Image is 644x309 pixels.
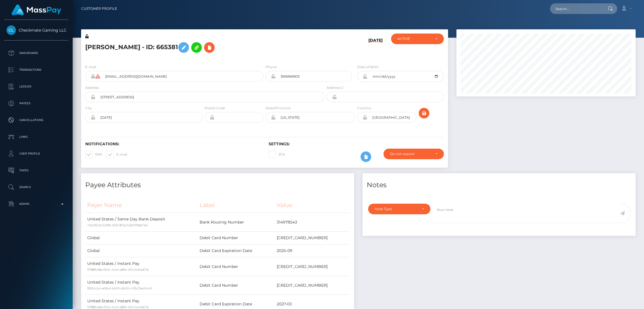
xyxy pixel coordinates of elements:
[391,34,444,44] button: ACTIVE
[198,257,275,276] td: Debit Card Number
[198,276,275,295] td: Debit Card Number
[6,116,66,124] p: Cancellations
[357,106,371,111] label: Country
[85,257,198,276] td: United States / Instant Pay
[357,65,379,70] label: Date of Birth
[198,198,275,213] th: Label
[275,198,350,213] th: Value
[87,268,148,272] small: 9788648a-953c-4c54-a8fe-461c5ce5a67a
[198,244,275,257] td: Debit Card Expiration Date
[397,37,431,41] div: ACTIVE
[6,200,66,208] p: Admin
[383,149,444,159] button: Do not require
[85,106,92,111] label: City
[87,305,148,309] small: 9788648a-953c-4c54-a8fe-461c5ce5a67a
[4,147,68,161] a: User Profile
[275,213,350,232] td: 314978543
[106,151,127,158] label: E-mail
[275,257,350,276] td: [CREDIT_CARD_NUMBER]
[85,213,198,232] td: United States / Same Day Bank Deposit
[198,232,275,244] td: Debit Card Number
[85,180,350,190] h4: Payee Attributes
[4,96,68,110] a: Payees
[4,113,68,127] a: Cancellations
[85,232,198,244] td: Global
[85,151,102,158] label: SMS
[198,213,275,232] td: Bank Routing Number
[368,204,430,214] button: Note Type
[4,46,68,60] a: Dashboard
[6,82,66,91] p: Ledger
[275,244,350,257] td: 2025-09
[4,180,68,194] a: Search
[266,65,277,70] label: Phone
[266,106,290,111] label: State/Province
[85,244,198,257] td: Global
[4,163,68,177] a: Taxes
[6,149,66,158] p: User Profile
[6,183,66,191] p: Search
[85,142,260,146] h6: Notifications:
[85,39,321,56] h5: [PERSON_NAME] - ID: 665381
[275,276,350,295] td: [CREDIT_CARD_NUMBER]
[4,197,68,211] a: Admin
[4,80,68,94] a: Ledger
[6,133,66,141] p: Links
[368,38,383,58] h6: [DATE]
[4,130,68,144] a: Links
[390,152,431,156] div: Do not require
[4,63,68,77] a: Transactions
[269,142,444,146] h6: Settings:
[85,198,198,213] th: Payer Name
[11,4,61,15] img: MassPay Logo
[6,25,16,35] img: Checkmate Gaming LLC
[327,85,343,90] label: Address 2
[275,232,350,244] td: [CREDIT_CARD_NUMBER]
[550,3,603,14] input: Search...
[205,106,225,111] label: Postal Code
[6,49,66,57] p: Dashboard
[81,3,117,15] a: Customer Profile
[4,28,68,33] span: Checkmate Gaming LLC
[85,276,198,295] td: United States / Instant Pay
[6,66,66,74] p: Transactions
[85,65,96,70] label: E-mail
[87,223,148,227] small: 41bdfb2d-b9f8-493f-8f3a-62e0798af1e5
[6,99,66,108] p: Payees
[375,207,418,211] div: Note Type
[6,166,66,175] p: Taxes
[95,74,100,79] i: Cannot communicate with payees of this client directly
[87,286,152,290] small: f855ccb4-e9bd-b659-db93-c47b23ed3445
[269,151,285,158] label: 2FA
[85,85,99,90] label: Address
[367,180,631,190] h4: Notes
